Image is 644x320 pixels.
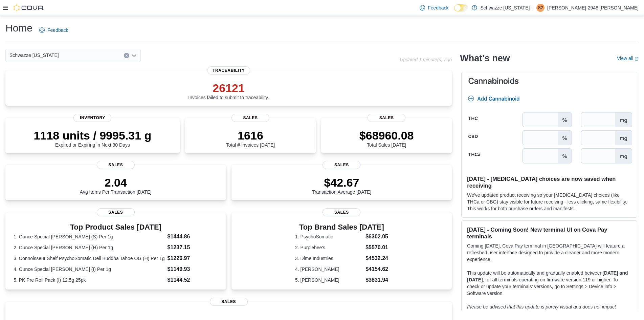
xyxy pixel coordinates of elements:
[131,53,137,58] button: Open list of options
[97,208,135,216] span: Sales
[14,277,164,283] dt: 5. PK Pre Roll Pack (I) 12.5g 25pk
[400,57,452,62] p: Updated 1 minute(s) ago
[14,255,164,262] dt: 3. Connoisseur Shelf PsychoSomatic Deli Buddha Tahoe OG (H) Per 1g
[359,129,414,142] p: $68960.08
[80,176,152,189] p: 2.04
[34,129,152,142] p: 1118 units / 9995.31 g
[295,255,363,262] dt: 3. Dime Industries
[460,53,510,64] h2: What's new
[467,270,631,297] p: This update will be automatically and gradually enabled between , for all terminals operating on ...
[417,1,451,15] a: Feedback
[207,66,250,74] span: Traceability
[168,243,218,252] dd: $1237.15
[47,27,68,34] span: Feedback
[210,298,248,306] span: Sales
[312,176,372,189] p: $42.67
[14,266,164,273] dt: 4. Ounce Special [PERSON_NAME] (I) Per 1g
[295,223,388,231] h3: Top Brand Sales [DATE]
[467,304,616,316] em: Please be advised that this update is purely visual and does not impact payment functionality.
[295,244,363,251] dt: 2. Purplebee's
[365,265,388,273] dd: $4154.62
[617,56,639,61] a: View allExternal link
[365,243,388,252] dd: $5570.01
[80,176,152,195] div: Avg Items Per Transaction [DATE]
[368,114,405,122] span: Sales
[9,51,59,59] span: Schwazze [US_STATE]
[14,4,44,11] img: Cova
[428,4,448,11] span: Feedback
[14,233,164,240] dt: 1. Ounce Special [PERSON_NAME] (S) Per 1g
[467,242,631,263] p: Coming [DATE], Cova Pay terminal in [GEOGRAPHIC_DATA] will feature a refreshed user interface des...
[295,233,363,240] dt: 1. PsychoSomatic
[323,208,360,216] span: Sales
[481,4,530,12] p: Schwazze [US_STATE]
[34,129,152,148] div: Expired or Expiring in Next 30 Days
[188,81,269,95] p: 26121
[312,176,372,195] div: Transaction Average [DATE]
[635,57,639,61] svg: External link
[124,53,129,58] button: Clear input
[295,266,363,273] dt: 4. [PERSON_NAME]
[168,254,218,262] dd: $1226.97
[365,276,388,284] dd: $3831.94
[168,265,218,273] dd: $1149.93
[532,4,534,12] p: |
[467,192,631,212] p: We've updated product receiving so your [MEDICAL_DATA] choices (like THCa or CBG) stay visible fo...
[14,223,218,231] h3: Top Product Sales [DATE]
[365,254,388,262] dd: $4532.24
[5,21,32,35] h1: Home
[359,129,414,148] div: Total Sales [DATE]
[226,129,275,142] p: 1616
[97,161,135,169] span: Sales
[467,175,631,189] h3: [DATE] - [MEDICAL_DATA] choices are now saved when receiving
[168,233,218,241] dd: $1444.86
[295,277,363,283] dt: 5. [PERSON_NAME]
[538,4,543,12] span: S2
[231,114,269,122] span: Sales
[14,244,164,251] dt: 2. Ounce Special [PERSON_NAME] (H) Per 1g
[365,233,388,241] dd: $6302.05
[323,161,360,169] span: Sales
[467,226,631,240] h3: [DATE] - Coming Soon! New terminal UI on Cova Pay terminals
[37,23,71,37] a: Feedback
[536,4,545,12] div: Shane-2948 Morris
[188,81,269,100] div: Invoices failed to submit to traceability.
[547,4,639,12] p: [PERSON_NAME]-2948 [PERSON_NAME]
[73,114,111,122] span: Inventory
[226,129,275,148] div: Total # Invoices [DATE]
[168,276,218,284] dd: $1144.52
[454,4,468,12] input: Dark Mode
